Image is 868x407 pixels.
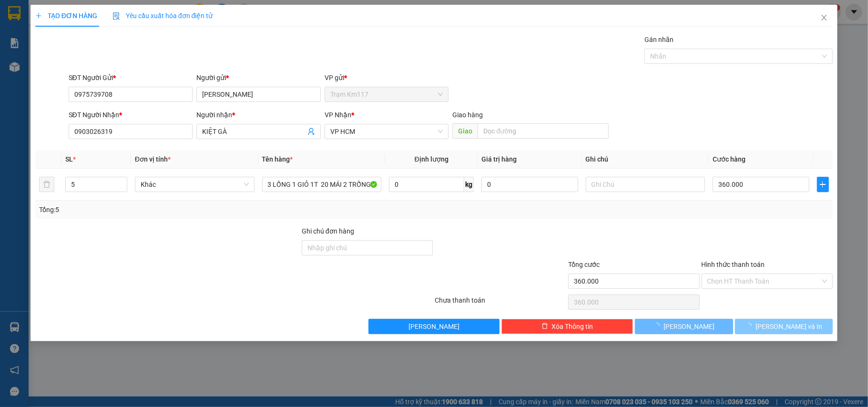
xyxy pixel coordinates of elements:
input: Ghi chú đơn hàng [302,240,433,255]
span: kg [464,177,474,192]
div: Chưa thanh toán [434,295,567,312]
span: Khác [141,177,249,192]
button: [PERSON_NAME] [635,319,733,334]
div: SĐT Người Nhận [69,110,193,120]
button: plus [817,177,829,192]
span: plus [817,181,829,188]
button: deleteXóa Thông tin [501,319,633,334]
span: Đơn vị tính [135,155,171,163]
button: Close [811,5,837,31]
span: user-add [307,128,315,135]
span: delete [541,323,548,330]
span: Trạm Km117 [330,87,443,102]
button: delete [39,177,54,192]
label: Ghi chú đơn hàng [302,227,354,235]
span: loading [653,323,664,329]
button: [PERSON_NAME] [368,319,500,334]
span: close [820,14,828,21]
img: icon [112,12,120,20]
input: 0 [481,177,578,192]
span: [PERSON_NAME] và In [756,321,822,332]
div: Người gửi [196,72,321,83]
input: Dọc đường [478,123,609,139]
span: Giá trị hàng [481,155,517,163]
button: [PERSON_NAME] và In [735,319,833,334]
span: Yêu cầu xuất hóa đơn điện tử [112,12,213,20]
span: TẠO ĐƠN HÀNG [35,12,97,20]
span: plus [35,12,42,19]
span: Tên hàng [262,155,293,163]
label: Gán nhãn [644,36,674,43]
span: loading [745,323,756,329]
span: SL [65,155,73,163]
span: Giao [452,123,478,139]
div: Người nhận [196,110,321,120]
span: Xóa Thông tin [552,321,593,332]
div: SĐT Người Gửi [69,72,193,83]
span: [PERSON_NAME] [408,321,460,332]
span: [PERSON_NAME] [664,321,715,332]
span: Tổng cước [568,261,600,268]
th: Ghi chú [582,150,709,169]
div: VP gửi [325,72,449,83]
span: VP HCM [330,124,443,139]
div: Tổng: 5 [39,204,336,215]
span: Cước hàng [713,155,745,163]
span: Giao hàng [452,111,483,119]
span: Định lượng [415,155,449,163]
label: Hình thức thanh toán [702,261,765,268]
input: VD: Bàn, Ghế [262,177,382,192]
input: Ghi Chú [586,177,705,192]
span: VP Nhận [325,111,351,119]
